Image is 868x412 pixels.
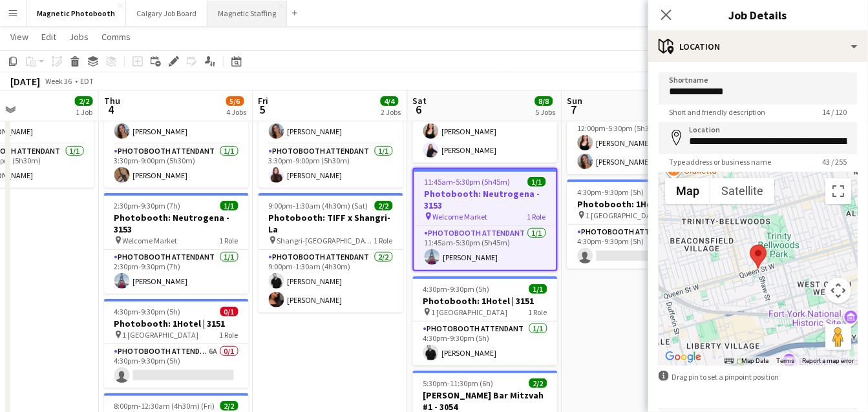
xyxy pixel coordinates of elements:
[527,212,546,221] span: 1 Role
[123,330,199,340] span: 1 [GEOGRAPHIC_DATA]
[414,226,556,270] app-card-role: Photobooth Attendant1/111:45am-5:30pm (5h45m)[PERSON_NAME]
[825,178,851,204] button: Toggle fullscreen view
[659,371,858,383] div: Drag pin to set a pinpoint position
[529,378,547,388] span: 2/2
[76,107,92,117] div: 1 Job
[26,1,126,26] button: Magnetic Photobooth
[535,96,553,106] span: 8/8
[104,299,249,388] app-job-card: 4:30pm-9:30pm (5h)0/1Photobooth: 1Hotel | 3151 1 [GEOGRAPHIC_DATA]1 RolePhotobooth Attendant6A0/1...
[413,276,558,366] app-job-card: 4:30pm-9:30pm (5h)1/1Photobooth: 1Hotel | 3151 1 [GEOGRAPHIC_DATA]1 RolePhotobooth Attendant1/14:...
[10,31,28,43] span: View
[659,157,782,167] span: Type address or business name
[259,250,403,313] app-card-role: Photobooth Attendant2/29:00pm-1:30am (4h30m)[PERSON_NAME][PERSON_NAME]
[104,100,249,144] app-card-role: Photobooth Attendant1/19:50am-3:30pm (5h40m)[PERSON_NAME]
[257,102,269,117] span: 5
[227,107,247,117] div: 4 Jobs
[220,201,238,211] span: 1/1
[802,357,854,364] a: Report a map error
[413,168,558,271] app-job-card: 11:45am-5:30pm (5h45m)1/1Photobooth: Neutrogena - 3153 Welcome Market1 RolePhotobooth Attendant1/...
[413,95,427,107] span: Sat
[423,378,494,388] span: 5:30pm-11:30pm (6h)
[529,307,547,317] span: 1 Role
[123,236,178,245] span: Welcome Market
[104,318,249,329] h3: Photobooth: 1Hotel | 3151
[567,95,583,107] span: Sun
[259,95,269,107] span: Fri
[375,201,393,211] span: 2/2
[776,357,794,364] a: Terms (opens in new tab)
[536,107,556,117] div: 5 Jobs
[104,212,249,235] h3: Photobooth: Neutrogena - 3153
[411,102,427,117] span: 6
[5,28,34,45] a: View
[220,236,238,245] span: 1 Role
[10,75,40,88] div: [DATE]
[114,307,181,316] span: 4:30pm-9:30pm (5h)
[413,322,558,366] app-card-role: Photobooth Attendant1/14:30pm-9:30pm (5h)[PERSON_NAME]
[567,112,712,174] app-card-role: Photobooth Attendant2/212:00pm-5:30pm (5h30m)[PERSON_NAME][PERSON_NAME]
[69,31,89,43] span: Jobs
[662,349,704,366] a: Open this area in Google Maps (opens a new window)
[64,28,94,45] a: Jobs
[104,144,249,188] app-card-role: Photobooth Attendant1/13:30pm-9:00pm (5h30m)[PERSON_NAME]
[812,157,858,167] span: 43 / 255
[104,250,249,294] app-card-role: Photobooth Attendant1/12:30pm-9:30pm (7h)[PERSON_NAME]
[114,401,215,411] span: 8:00pm-12:30am (4h30m) (Fri)
[648,6,868,23] h3: Job Details
[812,107,858,117] span: 14 / 120
[825,324,851,350] button: Drag Pegman onto the map to open Street View
[381,96,399,106] span: 4/4
[259,212,403,235] h3: Photobooth: TIFF x Shangri-La
[381,107,401,117] div: 2 Jobs
[710,178,774,204] button: Show satellite imagery
[126,1,207,26] button: Calgary Job Board
[648,31,868,62] div: Location
[659,107,776,117] span: Short and friendly description
[114,201,181,211] span: 2:30pm-9:30pm (7h)
[259,193,403,313] app-job-card: 9:00pm-1:30am (4h30m) (Sat)2/2Photobooth: TIFF x Shangri-La Shangri-[GEOGRAPHIC_DATA]1 RolePhotob...
[102,102,120,117] span: 4
[741,356,768,366] button: Map Data
[104,193,249,294] app-job-card: 2:30pm-9:30pm (7h)1/1Photobooth: Neutrogena - 3153 Welcome Market1 RolePhotobooth Attendant1/12:3...
[567,225,712,269] app-card-role: Photobooth Attendant5A0/14:30pm-9:30pm (5h)
[41,31,56,43] span: Edit
[101,31,131,43] span: Comms
[432,307,508,317] span: 1 [GEOGRAPHIC_DATA]
[413,100,558,163] app-card-role: Photobooth Attendant2/210:30am-2:30pm (4h)[PERSON_NAME][PERSON_NAME]
[567,180,712,269] app-job-card: 4:30pm-9:30pm (5h)0/1Photobooth: 1Hotel | 3151 1 [GEOGRAPHIC_DATA]1 RolePhotobooth Attendant5A0/1...
[825,278,851,304] button: Map camera controls
[104,95,120,107] span: Thu
[259,100,403,144] app-card-role: Photobooth Attendant1/19:50am-3:30pm (5h40m)[PERSON_NAME]
[207,1,287,26] button: Magnetic Staffing
[662,349,704,366] img: Google
[529,284,547,294] span: 1/1
[374,236,393,245] span: 1 Role
[566,102,583,117] span: 7
[578,187,644,197] span: 4:30pm-9:30pm (5h)
[220,401,238,411] span: 2/2
[80,76,94,86] div: EDT
[277,236,374,245] span: Shangri-[GEOGRAPHIC_DATA]
[725,356,734,366] button: Keyboard shortcuts
[433,212,488,221] span: Welcome Market
[425,177,511,187] span: 11:45am-5:30pm (5h45m)
[259,144,403,188] app-card-role: Photobooth Attendant1/13:30pm-9:00pm (5h30m)[PERSON_NAME]
[414,188,556,211] h3: Photobooth: Neutrogena - 3153
[269,201,368,211] span: 9:00pm-1:30am (4h30m) (Sat)
[96,28,136,45] a: Comms
[528,177,546,187] span: 1/1
[75,96,93,106] span: 2/2
[220,330,238,340] span: 1 Role
[413,295,558,307] h3: Photobooth: 1Hotel | 3151
[36,28,61,45] a: Edit
[567,198,712,210] h3: Photobooth: 1Hotel | 3151
[220,307,238,316] span: 0/1
[665,178,710,204] button: Show street map
[586,211,662,220] span: 1 [GEOGRAPHIC_DATA]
